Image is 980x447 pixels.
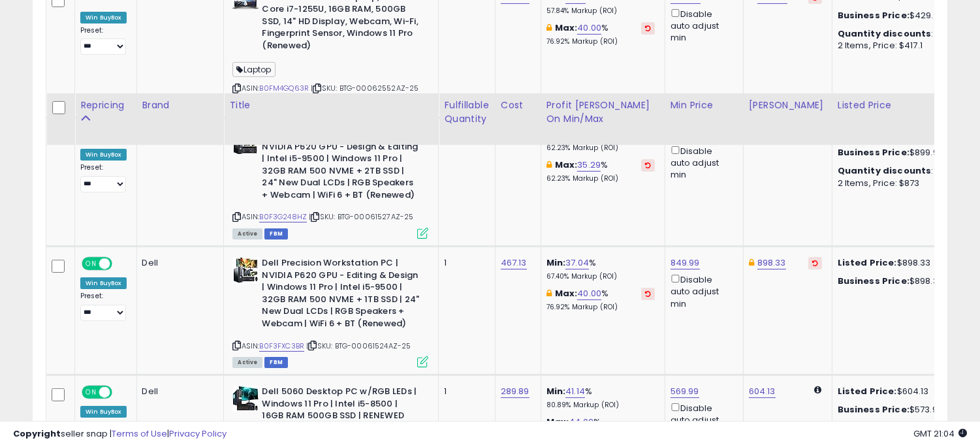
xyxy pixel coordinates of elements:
div: $898.33 [838,257,946,269]
span: | SKU: BTG-00061527AZ-25 [309,211,413,222]
span: FBM [264,228,288,239]
span: 2025-10-14 21:04 GMT [913,427,967,440]
div: $899.99 [838,147,946,159]
b: Business Price: [838,9,909,22]
b: Quantity discounts [838,27,932,40]
span: OFF [110,258,131,270]
p: 76.92% Markup (ROI) [546,37,655,46]
div: $429.99 [838,10,946,22]
div: % [546,288,655,312]
strong: Copyright [13,427,61,440]
a: Terms of Use [112,427,167,440]
div: Preset: [80,163,127,193]
div: Win BuyBox [80,406,127,418]
div: Brand [142,99,219,112]
div: 2 Items, Price: $873 [838,177,946,189]
div: 2 Items, Price: $417.1 [838,40,946,52]
img: 51d5B-umBbL._SL40_.jpg [232,257,259,283]
a: 467.13 [501,256,527,270]
div: : [838,28,946,40]
p: 67.40% Markup (ROI) [546,272,655,281]
div: Listed Price [838,99,951,112]
span: FBM [264,357,288,368]
span: | SKU: BTG-00062552AZ-25 [311,83,419,93]
span: Laptop [232,62,275,77]
b: Dell Precision Workstation PC | NVIDIA P620 GPU - Editing & Design | Windows 11 Pro | Intel i5-95... [262,257,420,333]
b: Quantity discounts [838,164,932,177]
b: Dell Precision Workstation PC | NVIDIA P620 GPU - Design & Editing | Intel i5-9500 | Windows 11 P... [262,129,420,204]
span: ON [83,387,99,398]
b: Listed Price: [838,256,897,269]
div: Win BuyBox [80,277,127,289]
a: 40.00 [577,22,601,35]
div: [PERSON_NAME] [749,99,827,112]
div: ASIN: [232,257,428,366]
span: All listings currently available for purchase on Amazon [232,357,262,368]
span: | SKU: BTG-00061524AZ-25 [306,341,411,351]
a: 604.13 [749,385,776,398]
img: 51kbOHVZzuL._SL40_.jpg [232,386,259,412]
div: $573.92 [838,404,946,416]
div: Repricing [80,99,131,112]
b: Min: [546,385,566,397]
a: 849.99 [671,256,700,270]
div: Min Price [671,99,738,112]
div: $898.33 [838,275,946,287]
b: Business Price: [838,275,909,287]
div: Cost [501,99,535,112]
div: : [838,165,946,177]
th: The percentage added to the cost of goods (COGS) that forms the calculator for Min & Max prices. [541,93,665,145]
div: Dell [142,257,214,269]
div: % [546,386,655,410]
div: Preset: [80,292,127,321]
b: Min: [546,256,566,269]
p: 62.23% Markup (ROI) [546,174,655,183]
a: 569.99 [671,385,699,398]
a: B0F3G248HZ [259,211,307,223]
p: 76.92% Markup (ROI) [546,303,655,312]
div: ASIN: [232,129,428,238]
a: 41.14 [565,385,585,398]
a: Privacy Policy [169,427,227,440]
div: Dell [142,386,214,397]
b: Max: [555,159,578,171]
div: Title [229,99,433,112]
a: 35.29 [577,159,601,172]
b: Business Price: [838,403,909,416]
div: % [546,257,655,281]
b: Max: [555,287,578,300]
a: B0F3FXC3BR [259,341,304,352]
a: B0FM4GQ63R [259,83,309,94]
div: Win BuyBox [80,149,127,161]
p: 62.23% Markup (ROI) [546,144,655,153]
p: 80.89% Markup (ROI) [546,401,655,410]
a: 898.33 [757,256,786,270]
b: Max: [555,22,578,34]
div: % [546,159,655,183]
div: Disable auto adjust min [671,401,733,438]
span: All listings currently available for purchase on Amazon [232,228,262,239]
div: Preset: [80,26,127,55]
div: Win BuyBox [80,12,127,23]
a: 37.04 [565,256,589,270]
div: % [546,22,655,46]
div: 1 [444,257,484,269]
b: Business Price: [838,146,909,159]
a: 40.00 [577,287,601,300]
div: Disable auto adjust min [671,272,733,309]
b: Listed Price: [838,385,897,397]
p: 57.84% Markup (ROI) [546,7,655,16]
div: $604.13 [838,386,946,397]
div: Profit [PERSON_NAME] on Min/Max [546,99,659,126]
a: 289.89 [501,385,530,398]
span: ON [83,258,99,270]
span: OFF [110,387,131,398]
div: Fulfillable Quantity [444,99,489,126]
div: seller snap | | [13,428,227,440]
div: Disable auto adjust min [671,7,733,44]
div: Disable auto adjust min [671,144,733,181]
div: 1 [444,386,484,397]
